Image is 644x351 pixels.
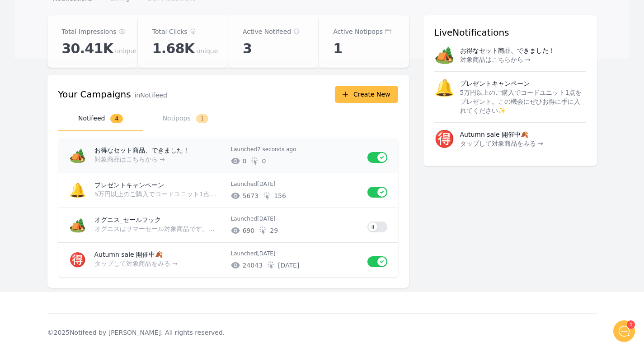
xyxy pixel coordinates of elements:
p: Launched [231,146,360,153]
p: Launched [231,250,360,257]
span: 🏕️ [69,217,86,233]
span: We run on Gist [75,293,114,299]
span: 1 [333,41,342,57]
a: 🏕️オグニス_セールフックオグニスはサマーセール対象商品です。お得に購入できるのは8/31まで。お早めにご確認ください！Launched[DATE]69029 [58,208,398,242]
a: 🏕️お得なセット商品、できました！対象商品はこちらから →Launched7 seconds ago00 [58,139,398,173]
p: Active Notipops [333,26,383,37]
p: オグニス_セールフック [94,215,224,224]
h3: Your Campaigns [58,88,131,101]
span: 🉐 [434,130,455,148]
span: 🏕️ [69,148,86,163]
span: unique [196,46,218,55]
time: 2025-08-13T14:12:34.913Z [257,250,276,257]
p: Active Notifeed [243,26,291,37]
button: Create New [335,86,398,103]
span: # of unique impressions [243,191,259,200]
span: 🔔 [69,182,86,198]
p: Total Impressions [62,26,117,37]
time: 2025-09-20T00:53:52.828Z [257,181,276,187]
span: 30.41K [62,41,113,57]
p: in Notifeed [135,91,167,100]
p: オグニスはサマーセール対象商品です。お得に購入できるのは8/31まで。お早めにご確認ください！ [94,224,220,233]
span: unique [115,46,136,55]
p: Launched [231,215,360,222]
button: New conversation [7,69,174,88]
span: 1 [196,114,209,123]
p: お得なセット商品、できました！ [94,146,224,155]
p: Total Clicks [152,26,188,37]
nav: Tabs [58,106,398,131]
span: # of unique impressions [243,226,255,235]
span: # of unique clicks [274,191,286,200]
p: Autumn sale 開催中🍂 [94,250,224,259]
p: タップして対象商品をみる → [460,139,543,148]
p: Launched [231,180,360,188]
p: お得なセット商品、できました！ [460,46,555,55]
p: プレゼントキャンペーン [460,79,530,88]
span: # of unique clicks [270,226,278,235]
p: タップして対象商品をみる → [94,259,220,268]
span: # of unique clicks [278,261,299,270]
span: 🏕️ [434,46,455,64]
button: Notifeed4 [58,106,143,131]
span: 1.68K [152,41,195,57]
span: 🉐 [69,252,86,268]
p: プレゼントキャンペーン [94,180,224,189]
span: # of unique impressions [243,157,247,166]
time: 2025-10-02T03:28:52.741Z [257,146,296,152]
time: 2025-08-22T01:03:02.936Z [257,216,276,222]
p: 対象商品はこちらから → [94,155,220,164]
p: 5万円以上のご購入でコードユニット1点をプレゼント。この機会にぜひお得に手に入れてください✨ [460,88,586,115]
p: 5万円以上のご購入でコードユニット1点をプレゼント。この機会にぜひお得に手に入れてください✨ [94,189,220,199]
span: 3 [243,41,252,57]
a: 🉐Autumn sale 開催中🍂タップして対象商品をみる →Launched[DATE]24043[DATE] [58,243,398,277]
span: © 2025 Notifeed by [PERSON_NAME]. [47,329,163,336]
p: Autumn sale 開催中🍂 [460,130,529,139]
span: All rights reserved. [165,329,225,336]
span: New conversation [58,75,108,82]
p: 対象商品はこちらから → [460,55,555,64]
span: 🔔 [434,79,455,115]
span: # of unique clicks [262,157,266,166]
button: Notipops1 [143,106,228,131]
span: # of unique impressions [243,261,263,270]
a: 🔔プレゼントキャンペーン5万円以上のご購入でコードユニット1点をプレゼント。この機会にぜひお得に手に入れてください✨Launched[DATE]5673156 [58,173,398,208]
iframe: gist-messenger-bubble-iframe [613,320,635,342]
h3: Live Notifications [434,26,586,39]
span: 4 [110,114,123,123]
